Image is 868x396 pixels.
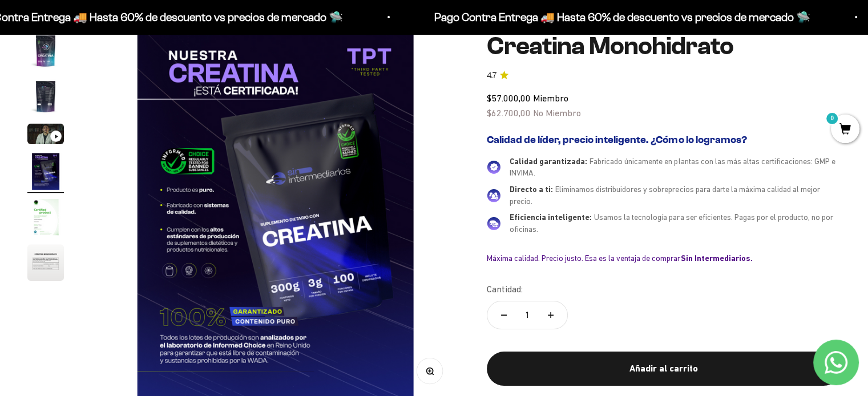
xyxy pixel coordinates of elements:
[487,160,500,174] img: Calidad garantizada
[14,148,236,168] div: Comparativa con otros productos similares
[680,254,752,263] b: Sin Intermediarios.
[27,244,64,284] button: Ir al artículo 6
[487,32,841,60] h1: Creatina Monohidrato
[487,108,531,118] span: $62.700,00
[27,78,64,115] img: Creatina Monohidrato
[487,352,841,386] button: Añadir al carrito
[14,18,236,70] p: Para decidirte a comprar este suplemento, ¿qué información específica sobre su pureza, origen o c...
[510,213,592,222] span: Eficiencia inteligente:
[487,70,496,82] span: 4.7
[534,301,567,329] button: Aumentar cantidad
[487,93,531,103] span: $57.000,00
[27,244,64,281] img: Creatina Monohidrato
[27,153,64,190] img: Creatina Monohidrato
[825,112,839,125] mark: 0
[487,189,500,202] img: Directo a ti
[510,213,833,234] span: Usamos la tecnología para ser eficientes. Pagas por el producto, no por oficinas.
[14,125,236,145] div: Certificaciones de calidad
[14,80,236,100] div: Detalles sobre ingredientes "limpios"
[510,157,835,178] span: Fabricado únicamente en plantas con las más altas certificaciones: GMP e INVIMA.
[487,301,520,329] button: Reducir cantidad
[487,253,841,263] div: Máxima calidad. Precio justo. Esa es la ventaja de comprar
[533,108,581,118] span: No Miembro
[186,197,236,216] button: Enviar
[831,124,859,136] a: 0
[487,217,500,230] img: Eficiencia inteligente
[510,157,587,166] span: Calidad garantizada:
[27,32,64,69] img: Creatina Monohidrato
[187,197,235,216] span: Enviar
[510,185,819,206] span: Eliminamos distribuidores y sobreprecios para darte la máxima calidad al mejor precio.
[27,32,64,72] button: Ir al artículo 1
[38,172,235,190] input: Otra (por favor especifica)
[27,153,64,193] button: Ir al artículo 4
[27,124,64,148] button: Ir al artículo 3
[533,93,568,103] span: Miembro
[27,199,64,235] img: Creatina Monohidrato
[510,185,553,194] span: Directo a ti:
[487,70,841,82] a: 4.74.7 de 5.0 estrellas
[428,8,804,26] p: Pago Contra Entrega 🚚 Hasta 60% de descuento vs precios de mercado 🛸
[487,134,841,146] h2: Calidad de líder, precio inteligente. ¿Cómo lo logramos?
[487,282,523,297] label: Cantidad:
[27,199,64,239] button: Ir al artículo 5
[510,361,818,376] div: Añadir al carrito
[27,78,64,118] button: Ir al artículo 2
[14,103,236,123] div: País de origen de ingredientes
